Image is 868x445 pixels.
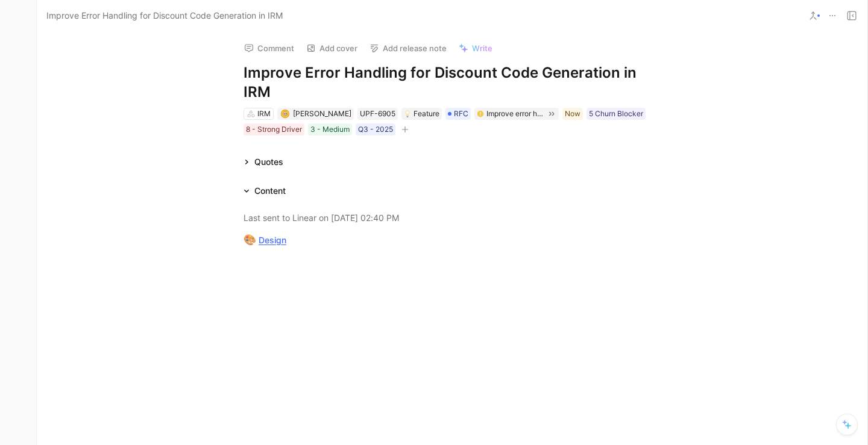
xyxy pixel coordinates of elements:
div: Content [239,184,291,198]
button: Add release note [364,40,452,57]
div: RFC [445,108,471,120]
div: Feature [404,108,439,120]
div: Now [565,108,580,120]
mark: Last sent to Linear on [DATE] 02:40 PM [244,213,399,223]
span: 🎨 [244,234,256,246]
div: Improve error handling for discount code generation [486,108,543,120]
div: 💡Feature [401,108,442,120]
button: Write [453,40,498,57]
span: Improve Error Handling for Discount Code Generation in IRM [46,8,283,23]
div: UPF-6905 [360,108,395,120]
div: Quotes [254,155,283,169]
span: Write [472,43,492,54]
h1: Improve Error Handling for Discount Code Generation in IRM [244,63,661,102]
span: RFC [454,108,468,120]
a: Design [259,235,286,245]
div: 3 - Medium [310,123,350,135]
span: [PERSON_NAME] [293,109,351,118]
div: 8 - Strong Driver [246,123,302,135]
div: Quotes [239,155,288,169]
img: avatar [281,110,288,117]
div: 5 Churn Blocker [589,108,643,120]
div: Content [254,184,286,198]
button: Comment [239,40,300,57]
div: Q3 - 2025 [358,123,393,135]
div: IRM [257,108,271,120]
img: 💡 [404,110,411,117]
button: Add cover [301,40,363,57]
